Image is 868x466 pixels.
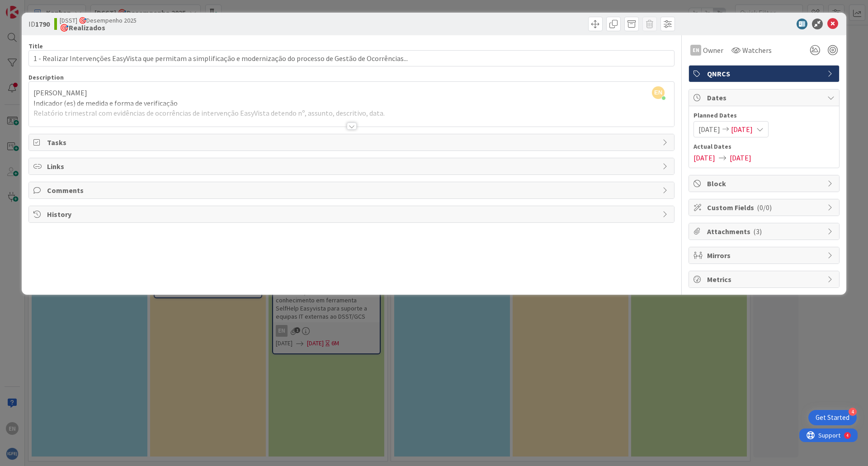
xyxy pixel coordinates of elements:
span: Dates [707,92,823,103]
span: Watchers [742,45,772,56]
span: QNRCS [707,68,823,79]
label: Title [28,42,43,50]
span: Attachments [707,226,823,237]
span: [DATE] [698,124,720,135]
b: 🎯Realizados [60,24,137,31]
p: [PERSON_NAME] [33,88,670,98]
div: Get Started [816,413,849,422]
span: [DATE] [693,152,715,163]
span: Actual Dates [693,142,835,151]
input: type card name here... [28,50,675,66]
span: Description [28,73,64,81]
span: Owner [703,45,723,56]
b: 1790 [35,19,50,28]
span: EN [652,86,665,99]
div: Open Get Started checklist, remaining modules: 4 [808,410,857,425]
span: ( 3 ) [753,227,762,236]
span: Metrics [707,274,823,285]
div: EN [690,45,701,56]
span: [DATE] [730,152,751,163]
span: Block [707,178,823,189]
span: ( 0/0 ) [757,203,772,212]
span: Links [47,161,658,172]
div: 4 [849,408,857,416]
span: History [47,209,658,220]
span: [DSST] 🎯Desempenho 2025 [60,17,137,24]
span: [DATE] [731,124,753,135]
p: Indicador (es) de medida e forma de verificação [33,98,670,108]
div: 4 [47,4,49,11]
span: Planned Dates [693,111,835,120]
span: Comments [47,185,658,196]
span: Support [19,1,41,12]
span: Mirrors [707,250,823,261]
span: Tasks [47,137,658,148]
span: Custom Fields [707,202,823,213]
span: ID [28,19,50,29]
